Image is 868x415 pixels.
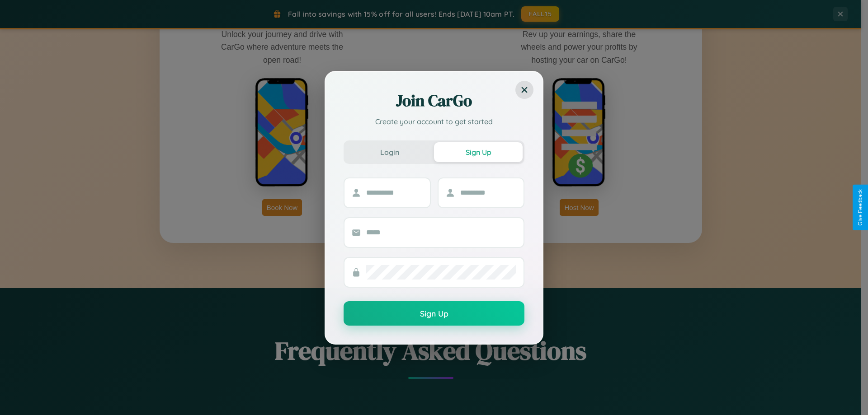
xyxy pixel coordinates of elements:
[344,301,524,326] button: Sign Up
[434,142,523,162] button: Sign Up
[344,116,524,127] p: Create your account to get started
[344,90,524,112] h2: Join CarGo
[345,142,434,162] button: Login
[857,189,863,226] div: Give Feedback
